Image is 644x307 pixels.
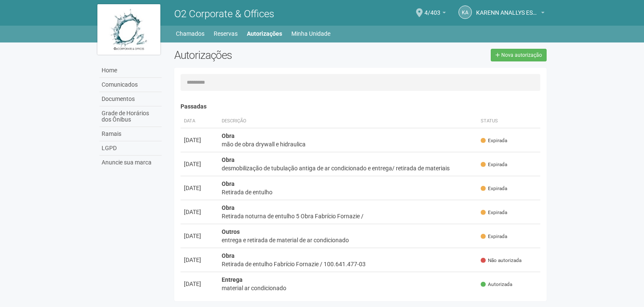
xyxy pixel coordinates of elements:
[222,164,474,172] div: desmobilização de tubulação antiga de ar condicionado e entrega/ retirada de materiais
[218,114,477,128] th: Descrição
[214,28,238,40] a: Reservas
[481,137,507,144] span: Expirada
[99,127,162,141] a: Ramais
[99,106,162,127] a: Grade de Horários dos Ônibus
[481,281,512,288] span: Autorizada
[184,256,215,264] div: [DATE]
[481,209,507,216] span: Expirada
[222,204,235,211] strong: Obra
[184,280,215,288] div: [DATE]
[477,114,540,128] th: Status
[184,160,215,168] div: [DATE]
[424,1,440,16] span: 4/403
[222,260,474,268] div: Retirada de entulho Fabrício Fornazie / 100.641.477-03
[222,188,474,196] div: Retirada de entulho
[501,52,542,58] span: Nova autorização
[181,114,218,128] th: Data
[184,136,215,144] div: [DATE]
[184,208,215,216] div: [DATE]
[458,5,472,19] a: KA
[481,161,507,168] span: Expirada
[99,64,162,78] a: Home
[222,156,235,163] strong: Obra
[99,78,162,92] a: Comunicados
[174,49,354,61] h2: Autorizações
[222,236,474,244] div: entrega e retirada de material de ar condicionado
[222,276,243,283] strong: Entrega
[99,141,162,156] a: LGPD
[222,212,474,220] div: Retirada noturna de entulho 5 Obra Fabrício Fornazie /
[222,228,240,235] strong: Outros
[222,284,474,292] div: material ar condicionado
[222,140,474,148] div: mão de obra drywall e hidraulica
[222,132,235,139] strong: Obra
[99,92,162,106] a: Documentos
[174,8,274,20] span: O2 Corporate & Offices
[97,4,160,55] img: logo.jpg
[481,257,521,264] span: Não autorizada
[99,156,162,169] a: Anuncie sua marca
[247,28,282,40] a: Autorizações
[184,184,215,192] div: [DATE]
[181,103,540,110] h4: Passadas
[476,1,539,16] span: KARENN ANALLYS ESTELLA
[491,49,547,61] a: Nova autorização
[476,11,545,17] a: KARENN ANALLYS ESTELLA
[222,252,235,259] strong: Obra
[291,28,330,40] a: Minha Unidade
[481,185,507,192] span: Expirada
[481,233,507,240] span: Expirada
[424,11,446,17] a: 4/403
[222,180,235,187] strong: Obra
[184,232,215,240] div: [DATE]
[176,28,204,40] a: Chamados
